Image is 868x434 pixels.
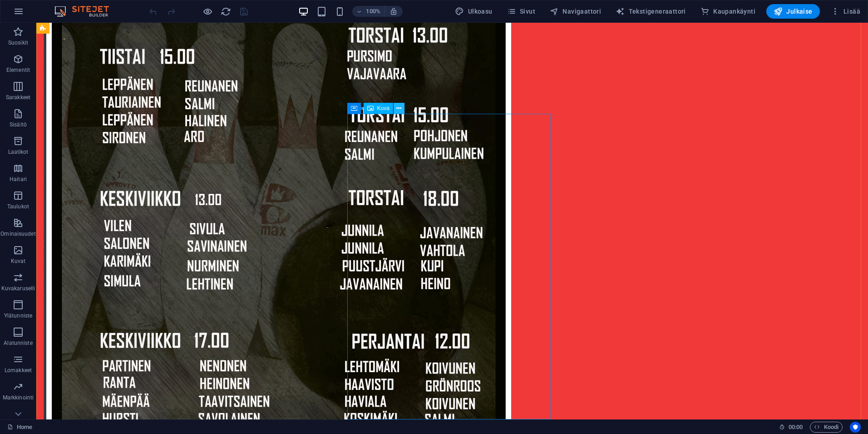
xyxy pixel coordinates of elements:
button: reload [220,6,231,17]
p: Suosikit [8,39,28,46]
button: Tekstigeneraattori [612,4,690,19]
a: Napsauta peruuttaaksesi valinnan. Kaksoisnapsauta avataksesi Sivut [7,422,32,433]
p: Kuvat [11,257,26,265]
button: Sivut [503,4,539,19]
h6: Istunnon aika [779,422,803,433]
span: Kaupankäynti [700,7,755,16]
button: Usercentrics [850,422,861,433]
p: Ominaisuudet [0,230,35,237]
span: Koodi [814,422,838,433]
span: Lisää [831,7,860,16]
p: Kuvakaruselli [1,285,35,292]
span: Kuva [377,106,390,111]
img: Editor Logo [52,6,120,17]
i: Lataa sivu uudelleen [221,6,231,17]
i: Koon muuttuessa säädä zoomaustaso automaattisesti sopimaan valittuun laitteeseen. [390,7,398,15]
p: Elementit [6,66,30,74]
p: Sarakkeet [6,94,30,101]
button: Julkaise [766,4,820,19]
p: Haitari [10,176,27,183]
span: Julkaise [774,7,813,16]
button: Ulkoasu [451,4,496,19]
span: Tekstigeneraattori [616,7,686,16]
span: : [795,424,796,430]
p: Ylätunniste [4,312,32,319]
button: Napsauta tästä poistuaksesi esikatselutilasta ja jatkaaksesi muokkaamista [202,6,213,17]
p: Laatikot [8,148,29,156]
button: Lisää [827,4,864,19]
button: 100% [352,6,385,17]
button: Kaupankäynti [697,4,759,19]
span: Navigaattori [550,7,601,16]
p: Alatunniste [4,339,32,347]
span: 00 00 [789,422,803,433]
div: Ulkoasu (Ctrl+Alt+Y) [451,4,496,19]
button: Navigaattori [546,4,605,19]
h6: 100% [366,6,380,17]
span: Sivut [507,7,535,16]
p: Markkinointi [3,394,34,401]
button: Koodi [810,422,843,433]
p: Sisältö [10,121,27,128]
p: Lomakkeet [5,367,32,374]
p: Taulukot [7,203,29,210]
span: Ulkoasu [455,7,492,16]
